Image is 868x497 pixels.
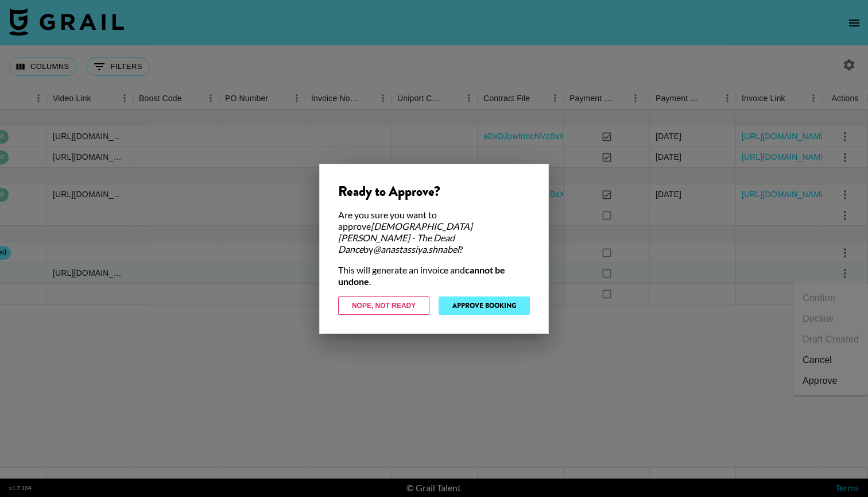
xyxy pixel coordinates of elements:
button: Approve Booking [439,296,530,315]
em: @ anastassiya.shnabel [373,244,459,255]
em: [DEMOGRAPHIC_DATA][PERSON_NAME] - The Dead Dance [338,221,472,255]
div: This will generate an invoice and . [338,264,530,287]
strong: cannot be undone [338,264,505,287]
div: Ready to Approve? [338,183,530,200]
button: Nope, Not Ready [338,296,429,315]
div: Are you sure you want to approve by ? [338,209,530,255]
